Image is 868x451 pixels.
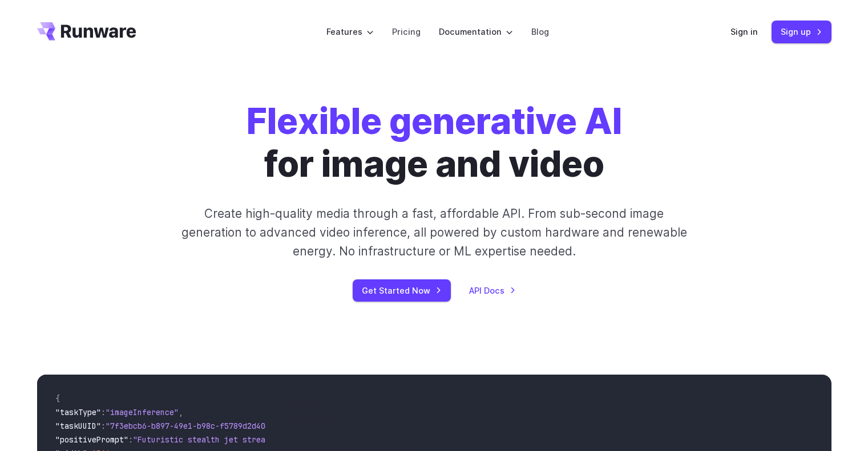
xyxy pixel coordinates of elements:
span: : [101,407,106,417]
span: "7f3ebcb6-b897-49e1-b98c-f5789d2d40d7" [106,421,279,431]
h1: for image and video [247,100,622,186]
strong: Flexible generative AI [247,100,622,143]
span: "imageInference" [106,407,179,417]
a: Get Started Now [353,279,451,302]
label: Documentation [439,25,513,38]
a: Sign up [772,21,831,43]
span: "positivePrompt" [55,434,128,445]
a: Pricing [392,25,421,38]
span: : [101,421,106,431]
span: { [55,393,60,404]
span: "taskUUID" [55,421,101,431]
label: Features [326,25,374,38]
p: Create high-quality media through a fast, affordable API. From sub-second image generation to adv... [180,204,688,261]
span: , [179,407,183,417]
a: Blog [531,25,549,38]
a: Sign in [730,25,758,38]
span: "taskType" [55,407,101,417]
span: "Futuristic stealth jet streaking through a neon-lit cityscape with glowing purple exhaust" [133,434,548,445]
a: Go to / [37,22,136,40]
span: : [128,434,133,445]
a: API Docs [469,284,516,297]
